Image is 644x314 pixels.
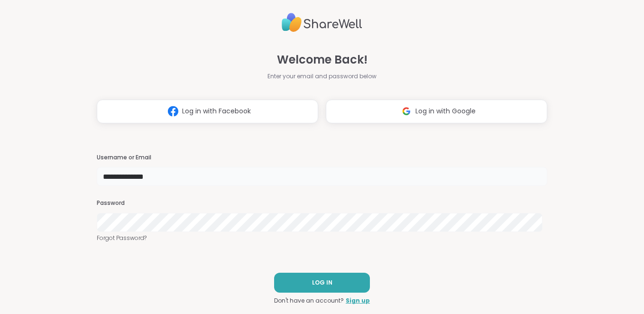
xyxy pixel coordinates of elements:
button: Log in with Facebook [97,100,318,123]
img: ShareWell Logomark [397,102,415,120]
span: Don't have an account? [274,296,344,305]
a: Forgot Password? [97,234,548,242]
img: ShareWell Logomark [164,102,182,120]
img: ShareWell Logo [282,9,362,36]
span: Log in with Facebook [182,106,251,116]
h3: Password [97,199,548,207]
span: Welcome Back! [277,51,368,68]
a: Sign up [346,296,370,305]
h3: Username or Email [97,154,548,162]
span: Log in with Google [415,106,476,116]
span: Enter your email and password below [267,72,377,81]
button: Log in with Google [326,100,547,123]
span: LOG IN [312,278,332,287]
button: LOG IN [274,273,370,293]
